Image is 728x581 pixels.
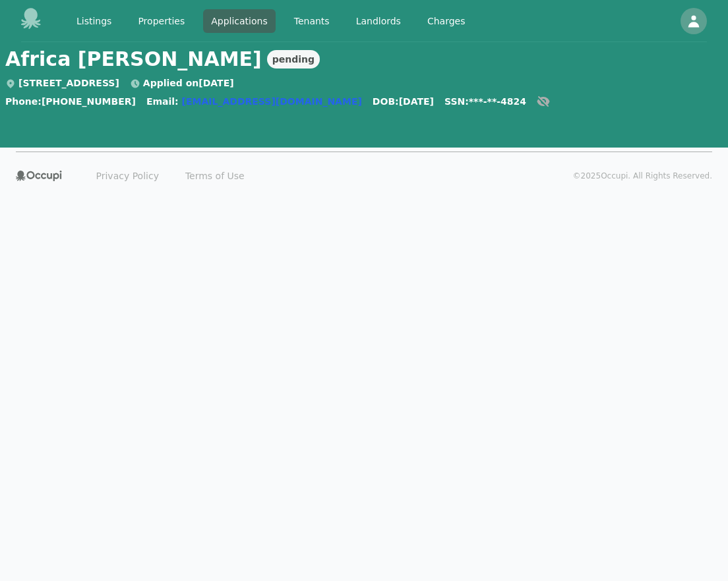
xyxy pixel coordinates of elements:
a: Charges [419,9,473,33]
p: © 2025 Occupi. All Rights Reserved. [573,171,712,181]
a: Landlords [348,9,409,33]
div: Phone: [PHONE_NUMBER] [5,95,136,115]
a: [EMAIL_ADDRESS][DOMAIN_NAME] [182,96,362,107]
a: Listings [69,9,119,33]
a: Privacy Policy [88,165,167,186]
span: [STREET_ADDRESS] [5,78,119,88]
a: Properties [130,9,193,33]
div: Email: [146,95,362,115]
span: Africa [PERSON_NAME] [5,47,262,71]
span: pending [267,50,320,69]
span: Applied on [DATE] [130,78,234,88]
a: Applications [203,9,276,33]
a: Tenants [286,9,338,33]
div: DOB: [DATE] [373,95,434,115]
a: Terms of Use [177,165,253,186]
